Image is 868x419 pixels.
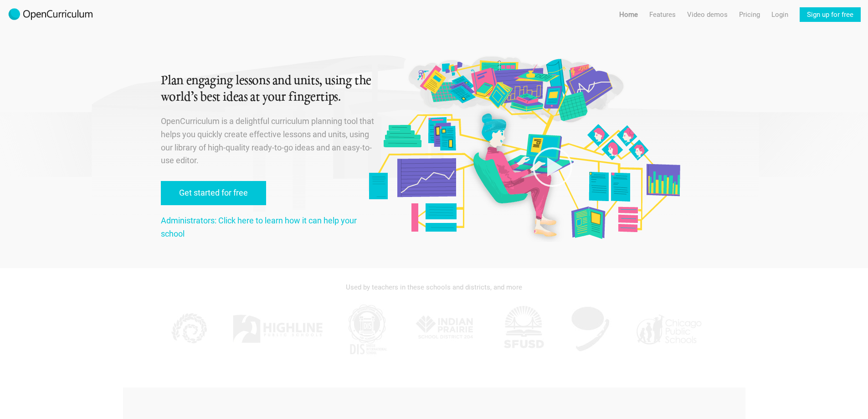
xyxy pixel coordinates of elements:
a: Administrators: Click here to learn how it can help your school [161,216,357,238]
img: 2017-logo-m.png [7,7,94,22]
img: Highline.jpg [232,302,323,357]
p: OpenCurriculum is a delightful curriculum planning tool that helps you quickly create effective l... [161,115,376,167]
img: DIS.jpg [344,302,390,357]
a: Video demos [687,7,728,22]
a: Home [619,7,638,22]
a: Features [649,7,676,22]
img: KPPCS.jpg [165,302,211,357]
div: Used by teachers in these schools and districts, and more [161,277,708,297]
img: CPS.jpg [634,302,703,357]
a: Get started for free [161,181,266,205]
a: Login [771,7,788,22]
a: Sign up for free [800,7,861,22]
a: Pricing [739,7,760,22]
img: IPSD.jpg [411,302,479,357]
img: SFUSD.jpg [501,302,546,357]
img: AGK.jpg [568,302,613,357]
img: Original illustration by Malisa Suchanya, Oakland, CA (malisasuchanya.com) [365,55,683,242]
h1: Plan engaging lessons and units, using the world’s best ideas at your fingertips. [161,73,376,106]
